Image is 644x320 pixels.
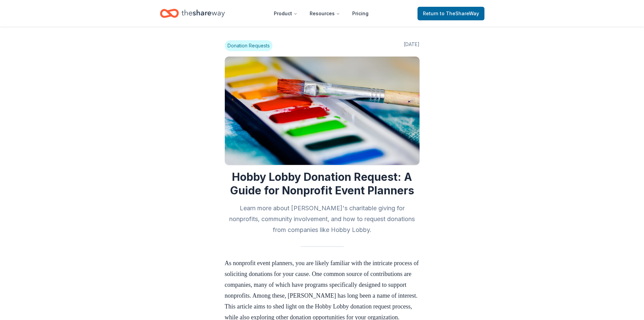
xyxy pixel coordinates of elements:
button: Resources [304,7,345,20]
a: Returnto TheShareWay [418,7,484,20]
a: Home [160,5,225,21]
nav: Main [268,5,374,21]
span: [DATE] [404,40,420,51]
span: Return [423,9,479,18]
img: Image for Hobby Lobby Donation Request: A Guide for Nonprofit Event Planners [225,57,420,165]
button: Product [268,7,303,20]
span: Donation Requests [225,40,272,51]
h2: Learn more about [PERSON_NAME]'s charitable giving for nonprofits, community involvement, and how... [225,203,420,235]
a: Pricing [347,7,374,20]
span: to TheShareWay [440,10,479,16]
h1: Hobby Lobby Donation Request: A Guide for Nonprofit Event Planners [225,170,420,197]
